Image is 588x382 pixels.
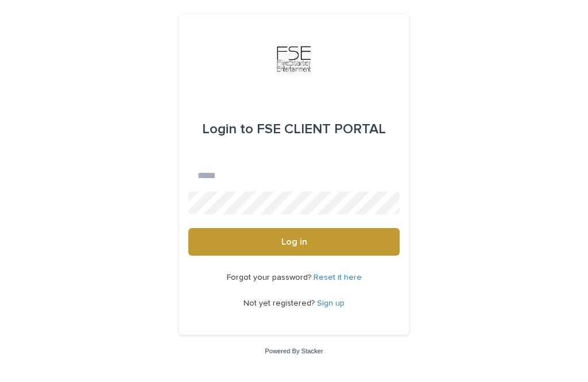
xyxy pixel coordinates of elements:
[188,228,400,256] button: Log in
[202,122,253,136] span: Login to
[281,237,307,246] span: Log in
[202,113,386,145] div: FSE CLIENT PORTAL
[265,348,323,354] a: Powered By Stacker
[243,299,317,307] span: Not yet registered?
[317,299,345,307] a: Sign up
[277,42,311,76] img: Km9EesSdRbS9ajqhBzyo
[314,273,362,281] a: Reset it here
[227,273,314,281] span: Forgot your password?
